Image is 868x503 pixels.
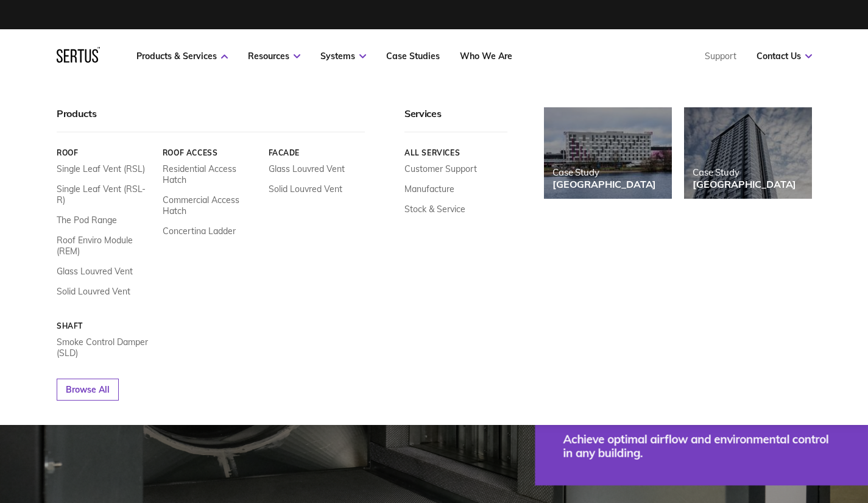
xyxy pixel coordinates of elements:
[460,51,512,62] a: Who We Are
[268,184,342,194] a: Solid Louvred Vent
[57,235,153,257] a: Roof Enviro Module (REM)
[807,444,868,503] iframe: Chat Widget
[684,107,812,199] a: Case Study[GEOGRAPHIC_DATA]
[57,286,130,297] a: Solid Louvred Vent
[404,107,507,132] div: Services
[404,184,454,194] a: Manufacture
[162,163,259,185] a: Residential Access Hatch
[544,107,672,199] a: Case Study[GEOGRAPHIC_DATA]
[136,51,228,62] a: Products & Services
[757,51,812,62] a: Contact Us
[320,51,366,62] a: Systems
[248,51,300,62] a: Resources
[57,184,153,205] a: Single Leaf Vent (RSL-R)
[162,194,259,216] a: Commercial Access Hatch
[693,166,796,178] div: Case Study
[404,163,477,174] a: Customer Support
[693,178,796,190] div: [GEOGRAPHIC_DATA]
[57,266,133,277] a: Glass Louvred Vent
[705,51,736,62] a: Support
[552,166,656,178] div: Case Study
[57,379,119,401] a: Browse All
[57,337,153,359] a: Smoke Control Damper (SLD)
[386,51,440,62] a: Case Studies
[57,148,153,157] a: Roof
[552,178,656,190] div: [GEOGRAPHIC_DATA]
[404,204,465,215] a: Stock & Service
[57,215,117,226] a: The Pod Range
[268,163,344,174] a: Glass Louvred Vent
[57,321,153,330] a: Shaft
[162,148,259,157] a: Roof Access
[57,107,365,132] div: Products
[404,148,507,157] a: All services
[162,226,235,237] a: Concertina Ladder
[57,163,145,174] a: Single Leaf Vent (RSL)
[268,148,365,157] a: Facade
